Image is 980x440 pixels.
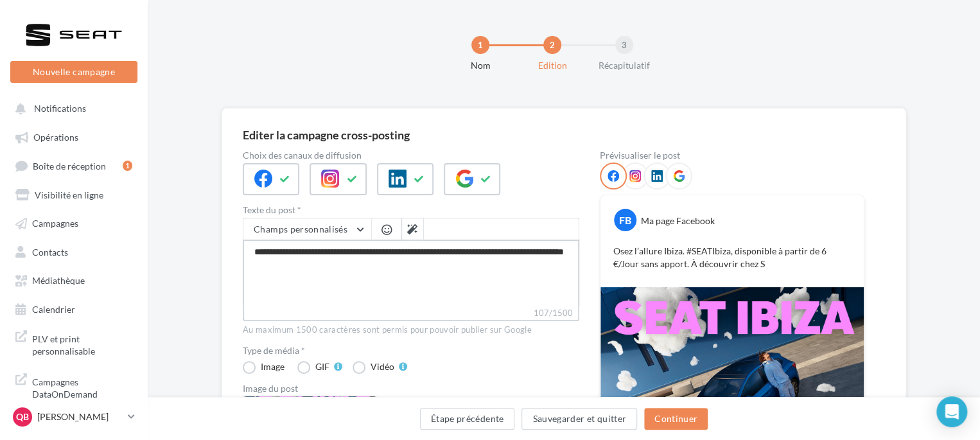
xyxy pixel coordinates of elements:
[8,325,140,363] a: PLV et print personnalisable
[243,324,579,336] div: Au maximum 1500 caractères sont permis pour pouvoir publier sur Google
[243,306,579,321] label: 107/1500
[8,96,135,119] button: Notifications
[8,211,140,234] a: Campagnes
[614,209,636,231] div: FB
[936,396,967,427] div: Open Intercom Messenger
[600,151,864,160] div: Prévisualiser le post
[8,125,140,148] a: Opérations
[8,182,140,206] a: Visibilité en ligne
[644,408,708,430] button: Continuer
[521,408,637,430] button: Sauvegarder et quitter
[243,346,579,355] label: Type de média *
[613,245,851,270] p: Osez l’allure Ibiza. #SEATIbiza, disponible à partir de 6 €/Jour sans apport. À découvrir chez S
[16,410,29,423] span: QB
[8,154,140,177] a: Boîte de réception1
[439,59,521,72] div: Nom
[32,373,132,401] span: Campagnes DataOnDemand
[243,151,579,160] label: Choix des canaux de diffusion
[10,61,137,83] button: Nouvelle campagne
[33,132,78,143] span: Opérations
[511,59,593,72] div: Edition
[123,161,132,171] div: 1
[254,224,347,234] span: Champs personnalisés
[10,405,137,429] a: QB [PERSON_NAME]
[543,36,561,54] div: 2
[371,362,394,371] div: Vidéo
[8,368,140,406] a: Campagnes DataOnDemand
[420,408,515,430] button: Étape précédente
[37,410,123,423] p: [PERSON_NAME]
[32,330,132,358] span: PLV et print personnalisable
[8,268,140,291] a: Médiathèque
[315,362,329,371] div: GIF
[32,246,68,257] span: Contacts
[243,129,410,141] div: Editer la campagne cross-posting
[243,206,579,215] label: Texte du post *
[243,218,371,240] button: Champs personnalisés
[8,297,140,320] a: Calendrier
[583,59,665,72] div: Récapitulatif
[34,103,86,114] span: Notifications
[8,240,140,263] a: Contacts
[32,218,78,229] span: Campagnes
[33,160,106,171] span: Boîte de réception
[261,362,284,371] div: Image
[243,384,579,393] div: Image du post
[35,189,103,200] span: Visibilité en ligne
[471,36,489,54] div: 1
[615,36,633,54] div: 3
[641,215,715,227] div: Ma page Facebook
[32,275,85,286] span: Médiathèque
[32,303,75,314] span: Calendrier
